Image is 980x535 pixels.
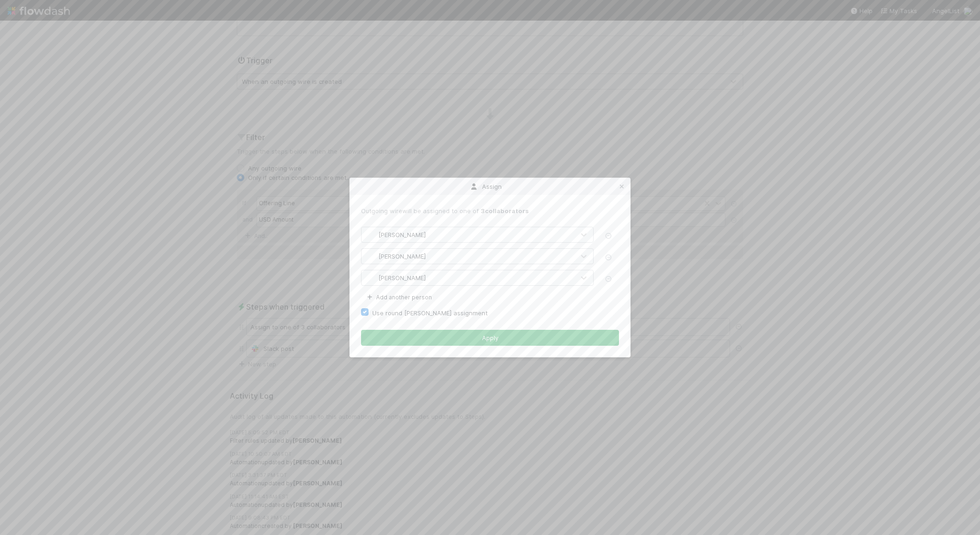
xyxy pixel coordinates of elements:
[350,178,630,195] div: Assign
[361,206,619,215] div: Outgoing wire will be assigned to one of
[366,273,376,282] img: avatar_31a23b92-6f17-4cd3-bc91-ece30a602713.png
[361,330,619,346] button: Apply
[366,252,376,261] img: avatar_ec9c1780-91d7-48bb-898e-5f40cebd5ff8.png
[378,253,426,260] span: [PERSON_NAME]
[378,274,426,282] span: [PERSON_NAME]
[378,231,426,238] span: [PERSON_NAME]
[361,291,436,304] button: Add another person
[366,230,376,239] img: avatar_ef15843f-6fde-4057-917e-3fb236f438ca.png
[481,207,529,215] span: 3 collaborators
[372,307,488,319] label: Use round [PERSON_NAME] assignment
